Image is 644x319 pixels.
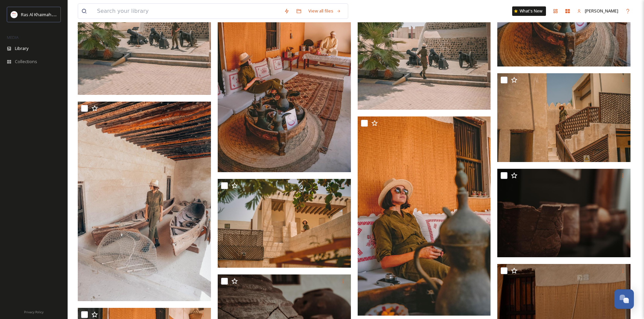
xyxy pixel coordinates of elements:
[574,4,622,18] a: [PERSON_NAME]
[94,4,281,19] input: Search your library
[585,8,618,14] span: [PERSON_NAME]
[7,35,19,40] span: MEDIA
[497,169,630,258] img: National Museum of Ras Al Khaimah 10.jpg
[11,11,18,18] img: Logo_RAKTDA_RGB-01.png
[305,4,344,18] a: View all files
[24,310,44,314] span: Privacy Policy
[497,73,630,162] img: RAK Museum.jpg
[614,289,634,309] button: Open Chat
[218,179,351,267] img: RAK Museum.jpg
[358,116,491,316] img: RAK Museum.jpg
[15,58,37,65] span: Collections
[24,308,44,316] a: Privacy Policy
[21,11,117,18] span: Ras Al Khaimah Tourism Development Authority
[512,6,546,16] a: What's New
[15,45,28,52] span: Library
[78,102,211,301] img: RAK Museum.jpg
